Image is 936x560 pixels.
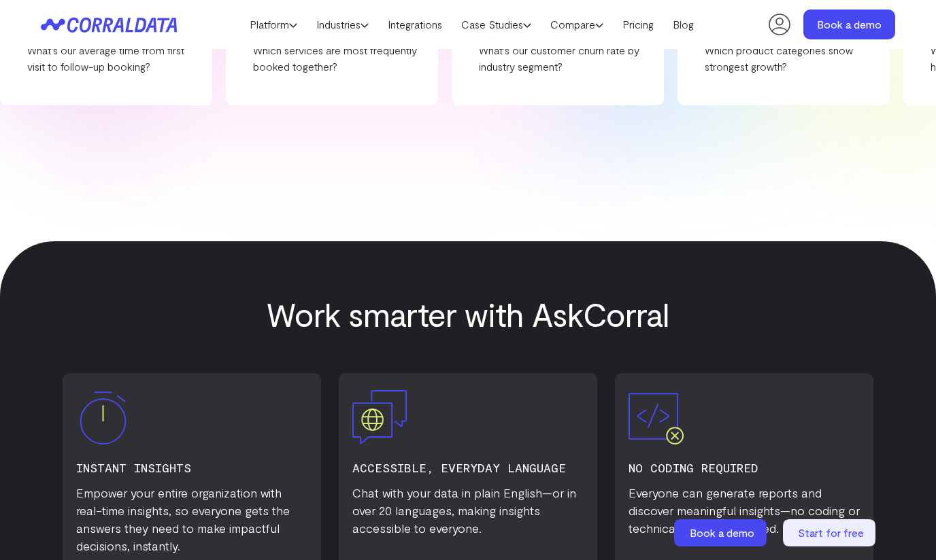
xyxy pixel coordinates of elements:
p: What's our sales cycle duration by product type? [492,42,664,75]
h3: instant insights [76,458,307,477]
span: Book a demo [690,526,754,539]
h2: Work smarter with AskCorral [41,296,895,332]
a: Platform [240,14,307,35]
a: Blog [663,14,703,35]
p: What's our customer acquisition cost trend over time? [41,42,212,75]
p: Chat with your data in plain English—or in over 20 languages, making insights accessible to every... [352,484,584,537]
a: Integrations [378,14,452,35]
p: What's our inventory turnover rate by category? [718,42,890,75]
a: Start for free [783,519,878,546]
a: Book a demo [803,10,895,39]
a: Industries [307,14,378,35]
a: Pricing [613,14,663,35]
h3: Accessible, everyday language [352,458,584,477]
a: Case Studies [452,14,541,35]
a: Book a demo [674,519,769,546]
h3: No Coding Required [629,458,860,477]
p: Empower your entire organization with real-time insights, so everyone gets the answers they need ... [76,484,307,555]
p: Which treatment packages drive highest revenue? [267,42,438,75]
p: Everyone can generate reports and discover meaningful insights—no coding or technical expertise n... [629,484,860,537]
span: Start for free [798,526,864,539]
a: Compare [541,14,613,35]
